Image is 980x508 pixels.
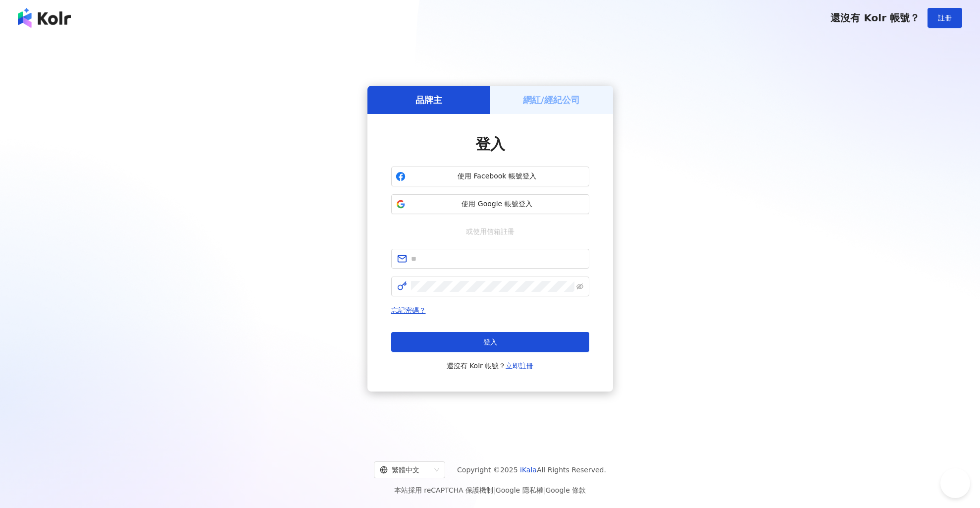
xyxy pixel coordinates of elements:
[394,484,586,496] span: 本站採用 reCAPTCHA 保護機制
[410,199,585,209] span: 使用 Google 帳號登入
[576,283,583,290] span: eye-invisible
[391,306,426,314] a: 忘記密碼？
[928,8,962,28] button: 註冊
[457,464,606,476] span: Copyright © 2025 All Rights Reserved.
[447,360,534,372] span: 還沒有 Kolr 帳號？
[415,94,442,106] h5: 品牌主
[496,486,543,494] a: Google 隱私權
[830,12,920,24] span: 還沒有 Kolr 帳號？
[493,486,496,494] span: |
[459,226,521,237] span: 或使用信箱註冊
[506,362,533,370] a: 立即註冊
[543,486,546,494] span: |
[483,338,497,346] span: 登入
[410,171,585,181] span: 使用 Facebook 帳號登入
[520,466,537,474] a: iKala
[938,14,952,22] span: 註冊
[940,468,970,498] iframe: Help Scout Beacon - Open
[391,194,589,214] button: 使用 Google 帳號登入
[380,462,430,478] div: 繁體中文
[475,135,505,153] span: 登入
[545,486,586,494] a: Google 條款
[523,94,580,106] h5: 網紅/經紀公司
[18,8,71,28] img: logo
[391,167,589,186] button: 使用 Facebook 帳號登入
[391,332,589,352] button: 登入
